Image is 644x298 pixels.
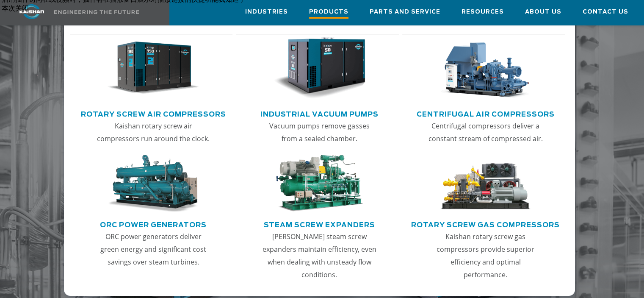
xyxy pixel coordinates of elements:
a: Resources [462,0,504,23]
span: About Us [525,7,561,17]
p: Vacuum pumps remove gasses from a sealed chamber. [262,120,376,145]
a: Products [309,0,348,25]
p: Centrifugal compressors deliver a constant stream of compressed air. [428,120,543,145]
a: Steam Screw Expanders [264,217,375,230]
a: Centrifugal Air Compressors [417,107,555,120]
img: thumb-Centrifugal-Air-Compressors [439,37,531,99]
p: ORC power generators deliver green energy and significant cost savings over steam turbines. [96,230,210,268]
img: thumb-ORC-Power-Generators [107,155,199,212]
img: thumb-Rotary-Screw-Air-Compressors [107,37,199,99]
a: Rotary Screw Air Compressors [81,107,226,120]
span: Industries [245,7,288,17]
img: thumb-Steam-Screw-Expanders [274,155,365,212]
span: Resources [462,7,504,17]
img: thumb-Industrial-Vacuum-Pumps [274,37,365,99]
h1: Kaishan systems [31,75,613,147]
a: Industries [245,0,288,23]
p: Kaishan rotary screw gas compressors provide superior efficiency and optimal performance. [428,230,543,281]
a: Parts and Service [370,0,440,23]
a: Rotary Screw Gas Compressors [411,217,560,230]
a: Industrial Vacuum Pumps [260,107,379,120]
p: [PERSON_NAME] steam screw expanders maintain efficiency, even when dealing with unsteady flow con... [262,230,376,281]
img: thumb-Rotary-Screw-Gas-Compressors [439,155,531,212]
span: Products [309,7,348,19]
a: Contact Us [583,0,628,23]
span: Contact Us [583,7,628,17]
span: Parts and Service [370,7,440,17]
a: ORC Power Generators [100,217,207,230]
a: About Us [525,0,561,23]
p: Kaishan rotary screw air compressors run around the clock. [96,120,210,145]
